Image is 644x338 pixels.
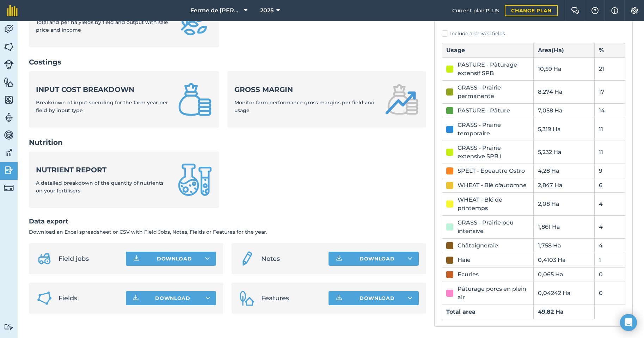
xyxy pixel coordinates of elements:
[385,82,419,116] img: Gross margin
[29,152,219,208] a: Nutrient reportA detailed breakdown of the quantity of nutrients on your fertilisers
[29,57,426,67] h2: Costings
[29,228,426,236] p: Download an Excel spreadsheet or CSV with Field Jobs, Notes, Fields or Features for the year.
[538,308,564,315] strong: 49,82 Ha
[458,241,498,250] div: Châtaigneraie
[595,118,625,141] td: 11
[611,6,618,15] img: svg+xml;base64,PHN2ZyB4bWxucz0iaHR0cDovL3d3dy53My5vcmcvMjAwMC9zdmciIHdpZHRoPSIxNyIgaGVpZ2h0PSIxNy...
[458,144,529,161] div: GRASS - Prairie extensive SPB I
[458,219,529,235] div: GRASS - Prairie peu intensive
[178,82,212,116] img: Input cost breakdown
[36,250,53,267] img: svg+xml;base64,PD94bWwgdmVyc2lvbj0iMS4wIiBlbmNvZGluZz0idXRmLTgiPz4KPCEtLSBHZW5lcmF0b3I6IEFkb2JlIE...
[227,71,426,128] a: Gross marginMonitor farm performance gross margins per field and usage
[260,6,274,15] span: 2025
[4,77,14,87] img: svg+xml;base64,PHN2ZyB4bWxucz0iaHR0cDovL3d3dy53My5vcmcvMjAwMC9zdmciIHdpZHRoPSI1NiIgaGVpZ2h0PSI2MC...
[234,99,375,113] span: Monitor farm performance gross margins per field and usage
[458,270,479,279] div: Ecuries
[335,254,343,263] img: Download icon
[4,130,14,140] img: svg+xml;base64,PD94bWwgdmVyc2lvbj0iMS4wIiBlbmNvZGluZz0idXRmLTgiPz4KPCEtLSBHZW5lcmF0b3I6IEFkb2JlIE...
[458,84,529,100] div: GRASS - Prairie permanente
[261,254,323,264] span: Notes
[534,80,595,103] td: 8,274 Ha
[505,5,558,16] a: Change plan
[59,293,120,303] span: Fields
[595,282,625,305] td: 0
[595,238,625,253] td: 4
[126,291,216,305] button: Download
[458,181,527,190] div: WHEAT - Blé d'automne
[534,118,595,141] td: 5,319 Ha
[595,141,625,164] td: 11
[4,112,14,123] img: svg+xml;base64,PD94bWwgdmVyc2lvbj0iMS4wIiBlbmNvZGluZz0idXRmLTgiPz4KPCEtLSBHZW5lcmF0b3I6IEFkb2JlIE...
[4,94,14,105] img: svg+xml;base64,PHN2ZyB4bWxucz0iaHR0cDovL3d3dy53My5vcmcvMjAwMC9zdmciIHdpZHRoPSI1NiIgaGVpZ2h0PSI2MC...
[178,163,212,197] img: Nutrient report
[595,164,625,178] td: 9
[534,57,595,80] td: 10,59 Ha
[190,6,241,15] span: Ferme de [PERSON_NAME]
[591,7,599,14] img: A question mark icon
[458,285,529,302] div: Pâturage porcs en plein air
[234,85,376,94] strong: Gross margin
[4,42,14,52] img: svg+xml;base64,PHN2ZyB4bWxucz0iaHR0cDovL3d3dy53My5vcmcvMjAwMC9zdmciIHdpZHRoPSI1NiIgaGVpZ2h0PSI2MC...
[458,106,510,115] div: PASTURE - Pâture
[29,216,426,227] h2: Data export
[452,7,499,14] span: Current plan : PLUS
[534,253,595,267] td: 0,4103 Ha
[29,71,219,128] a: Input cost breakdownBreakdown of input spending for the farm year per field by input type
[595,215,625,238] td: 4
[595,267,625,282] td: 0
[595,192,625,215] td: 4
[458,256,471,264] div: Haie
[335,294,343,302] img: Download icon
[59,254,120,264] span: Field jobs
[534,282,595,305] td: 0,04242 Ha
[36,290,53,307] img: Fields icon
[4,147,14,158] img: svg+xml;base64,PD94bWwgdmVyc2lvbj0iMS4wIiBlbmNvZGluZz0idXRmLTgiPz4KPCEtLSBHZW5lcmF0b3I6IEFkb2JlIE...
[595,253,625,267] td: 1
[36,85,170,94] strong: Input cost breakdown
[36,99,168,113] span: Breakdown of input spending for the farm year per field by input type
[155,295,190,302] span: Download
[7,5,18,16] img: fieldmargin Logo
[4,165,14,176] img: svg+xml;base64,PD94bWwgdmVyc2lvbj0iMS4wIiBlbmNvZGluZz0idXRmLTgiPz4KPCEtLSBHZW5lcmF0b3I6IEFkb2JlIE...
[442,30,625,37] label: Include archived fields
[261,293,323,303] span: Features
[4,24,14,35] img: svg+xml;base64,PD94bWwgdmVyc2lvbj0iMS4wIiBlbmNvZGluZz0idXRmLTgiPz4KPCEtLSBHZW5lcmF0b3I6IEFkb2JlIE...
[595,57,625,80] td: 21
[534,238,595,253] td: 1,758 Ha
[36,180,164,194] span: A detailed breakdown of the quantity of nutrients on your fertilisers
[442,43,534,57] th: Usage
[329,252,419,266] button: Download
[534,178,595,192] td: 2,847 Ha
[4,183,14,193] img: svg+xml;base64,PD94bWwgdmVyc2lvbj0iMS4wIiBlbmNvZGluZz0idXRmLTgiPz4KPCEtLSBHZW5lcmF0b3I6IEFkb2JlIE...
[595,103,625,118] td: 14
[446,308,476,315] strong: Total area
[329,291,419,305] button: Download
[534,43,595,57] th: Area ( Ha )
[595,43,625,57] th: %
[29,137,426,147] h2: Nutrition
[4,60,14,69] img: svg+xml;base64,PD94bWwgdmVyc2lvbj0iMS4wIiBlbmNvZGluZz0idXRmLTgiPz4KPCEtLSBHZW5lcmF0b3I6IEFkb2JlIE...
[458,121,529,138] div: GRASS - Prairie temporaire
[534,267,595,282] td: 0,065 Ha
[458,167,525,175] div: SPELT - Epeautre Ostro
[458,61,529,78] div: PASTURE - Pâturage extensif SPB
[239,250,256,267] img: svg+xml;base64,PD94bWwgdmVyc2lvbj0iMS4wIiBlbmNvZGluZz0idXRmLTgiPz4KPCEtLSBHZW5lcmF0b3I6IEFkb2JlIE...
[534,141,595,164] td: 5,232 Ha
[534,103,595,118] td: 7,058 Ha
[534,215,595,238] td: 1,861 Ha
[458,196,529,213] div: WHEAT - Blé de printemps
[595,80,625,103] td: 17
[620,314,637,331] div: Open Intercom Messenger
[595,178,625,192] td: 6
[534,192,595,215] td: 2,08 Ha
[126,252,216,266] button: Download
[132,254,141,263] img: Download icon
[36,165,170,175] strong: Nutrient report
[571,7,579,14] img: Two speech bubbles overlapping with the left bubble in the forefront
[534,164,595,178] td: 4,28 Ha
[630,7,639,14] img: A cog icon
[239,290,256,307] img: Features icon
[4,324,14,330] img: svg+xml;base64,PD94bWwgdmVyc2lvbj0iMS4wIiBlbmNvZGluZz0idXRmLTgiPz4KPCEtLSBHZW5lcmF0b3I6IEFkb2JlIE...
